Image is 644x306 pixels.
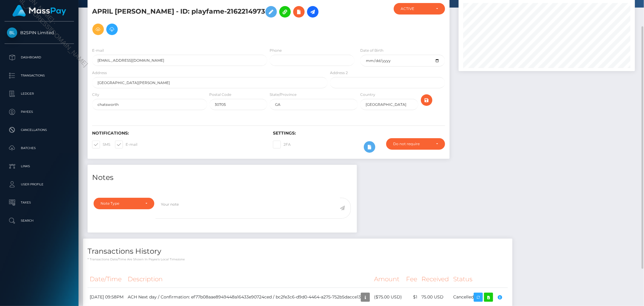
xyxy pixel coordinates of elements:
a: Search [5,213,74,228]
span: B2SPIN Limited [5,30,74,35]
img: MassPay Logo [12,5,66,17]
p: * Transactions date/time are shown in payee's local timezone [88,257,508,262]
label: Date of Birth [360,48,383,53]
a: Taxes [5,195,74,210]
h5: APRIL [PERSON_NAME] - ID: playfame-2162214973 [92,3,324,38]
th: Date/Time [88,271,126,288]
a: Dashboard [5,50,74,65]
p: Taxes [7,198,72,207]
p: Transactions [7,71,72,80]
p: Payees [7,107,72,116]
a: Cancellations [5,122,74,138]
p: Ledger [7,89,72,98]
th: Received [419,271,451,288]
label: E-mail [92,48,104,53]
button: Note Type [94,198,154,209]
a: Payees [5,104,74,119]
a: Batches [5,141,74,156]
p: Dashboard [7,53,72,62]
img: B2SPIN Limited [7,28,17,38]
div: Do not require [393,142,431,146]
a: Transactions [5,68,74,83]
h6: Settings: [273,131,445,136]
button: ACTIVE [394,3,445,15]
label: City [92,92,99,97]
label: 2FA [273,141,291,148]
label: Address 2 [330,70,348,76]
h6: Notifications: [92,131,264,136]
th: Description [126,271,372,288]
p: User Profile [7,180,72,189]
p: Batches [7,144,72,153]
label: SMS [92,141,110,148]
label: Postal Code [210,92,232,97]
a: Links [5,159,74,174]
div: Note Type [101,201,140,206]
label: E-mail [115,141,137,148]
p: Links [7,162,72,171]
button: Do not require [386,138,445,150]
label: Phone [270,48,282,53]
label: Address [92,70,107,76]
h4: Transactions History [88,246,508,257]
label: Country [360,92,375,97]
h4: Notes [92,172,352,183]
label: State/Province [270,92,296,97]
a: User Profile [5,177,74,192]
a: Ledger [5,86,74,101]
a: Initiate Payout [307,6,319,18]
p: Cancellations [7,125,72,135]
th: Fee [404,271,419,288]
p: Search [7,216,72,225]
div: ACTIVE [401,6,431,11]
th: Status [451,271,508,288]
th: Amount [372,271,404,288]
